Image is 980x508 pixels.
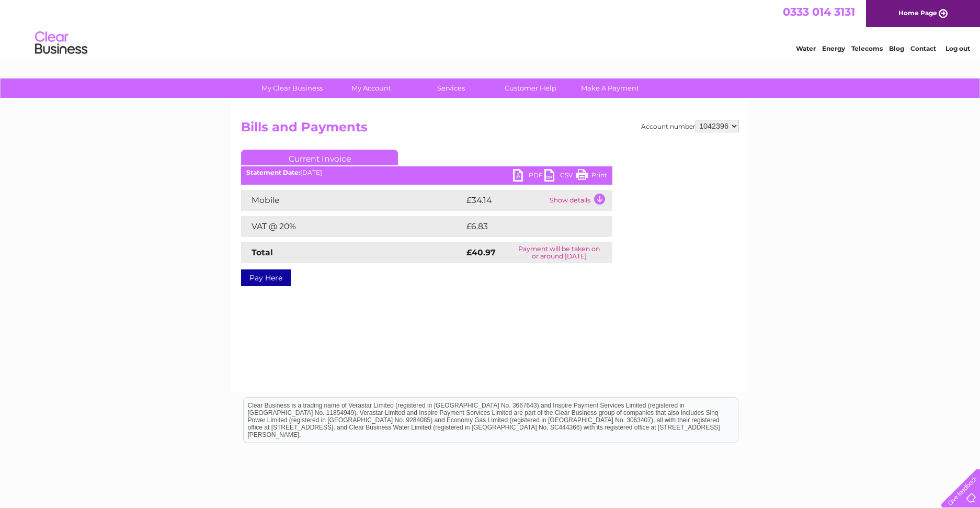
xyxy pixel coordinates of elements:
[945,44,970,52] a: Log out
[466,247,496,257] strong: £40.97
[241,269,291,286] a: Pay Here
[576,169,607,184] a: Print
[241,120,739,140] h2: Bills and Payments
[464,216,588,237] td: £6.83
[241,150,398,165] a: Current Invoice
[822,44,845,52] a: Energy
[796,44,816,52] a: Water
[249,78,335,98] a: My Clear Business
[547,190,612,211] td: Show details
[851,44,883,52] a: Telecoms
[241,190,464,211] td: Mobile
[246,168,300,176] b: Statement Date:
[506,242,612,263] td: Payment will be taken on or around [DATE]
[464,190,547,211] td: £34.14
[544,169,576,184] a: CSV
[252,247,273,257] strong: Total
[244,6,738,51] div: Clear Business is a trading name of Verastar Limited (registered in [GEOGRAPHIC_DATA] No. 3667643...
[641,120,739,132] div: Account number
[328,78,415,98] a: My Account
[910,44,936,52] a: Contact
[567,78,653,98] a: Make A Payment
[783,5,855,18] a: 0333 014 3131
[513,169,544,184] a: PDF
[241,169,612,176] div: [DATE]
[889,44,904,52] a: Blog
[487,78,574,98] a: Customer Help
[35,27,88,59] img: logo.png
[408,78,494,98] a: Services
[241,216,464,237] td: VAT @ 20%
